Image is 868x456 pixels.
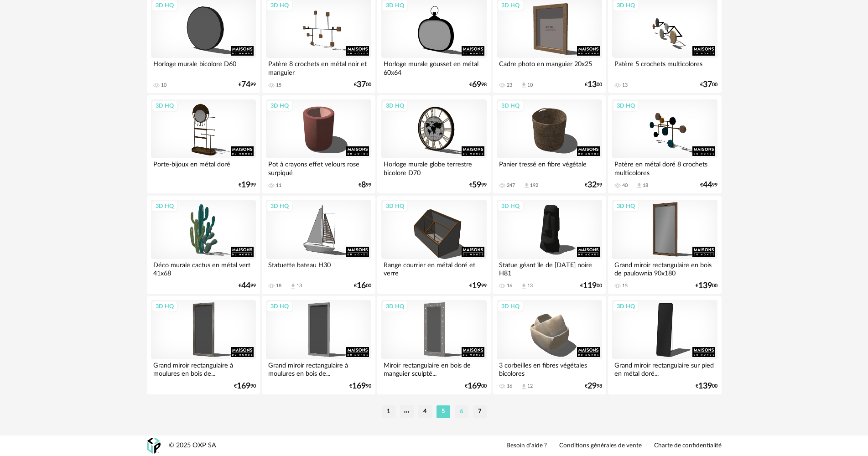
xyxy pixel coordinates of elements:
[580,283,602,289] div: € 00
[381,58,486,76] div: Horloge murale gousset en métal 60x64
[612,259,717,277] div: Grand miroir rectangulaire en bois de paulownia 90x180
[276,182,281,189] div: 11
[465,383,487,389] div: € 00
[151,301,178,312] div: 3D HQ
[151,200,178,212] div: 3D HQ
[530,182,538,189] div: 192
[377,196,490,294] a: 3D HQ Range courrier en métal doré et verre €1999
[608,296,721,394] a: 3D HQ Grand miroir rectangulaire sur pied en métal doré... €13900
[151,58,256,76] div: Horloge murale bicolore D60
[266,200,293,212] div: 3D HQ
[613,200,639,212] div: 3D HQ
[612,58,717,76] div: Patère 5 crochets multicolores
[612,158,717,176] div: Patère en métal doré 8 crochets multicolores
[497,100,524,112] div: 3D HQ
[493,296,606,394] a: 3D HQ 3 corbeilles en fibres végétales bicolores 16 Download icon 12 €2998
[382,200,408,212] div: 3D HQ
[493,95,606,194] a: 3D HQ Panier tressé en fibre végétale 247 Download icon 192 €3299
[703,82,712,88] span: 37
[497,200,524,212] div: 3D HQ
[622,283,628,289] div: 15
[147,296,260,394] a: 3D HQ Grand miroir rectangulaire à moulures en bois de... €16990
[382,100,408,112] div: 3D HQ
[382,405,395,418] li: 1
[266,359,371,378] div: Grand miroir rectangulaire à moulures en bois de...
[266,301,293,312] div: 3D HQ
[352,383,366,389] span: 169
[507,383,512,389] div: 16
[527,383,533,389] div: 12
[520,283,527,290] span: Download icon
[241,182,250,188] span: 19
[381,359,486,378] div: Miroir rectangulaire en bois de manguier sculpté...
[497,158,602,176] div: Panier tressé en fibre végétale
[696,283,717,289] div: € 00
[359,182,371,188] div: € 99
[239,82,256,88] div: € 99
[700,82,717,88] div: € 00
[241,82,250,88] span: 74
[357,82,366,88] span: 37
[527,82,533,88] div: 10
[262,95,375,194] a: 3D HQ Pot à crayons effet velours rose surpiqué 11 €899
[613,100,639,112] div: 3D HQ
[585,82,602,88] div: € 00
[523,182,530,189] span: Download icon
[559,442,642,450] a: Conditions générales de vente
[262,196,375,294] a: 3D HQ Statuette bateau H30 18 Download icon 13 €1600
[377,296,490,394] a: 3D HQ Miroir rectangulaire en bois de manguier sculpté... €16900
[613,301,639,312] div: 3D HQ
[497,259,602,277] div: Statue géant île de [DATE] noire H81
[349,383,371,389] div: € 90
[469,182,487,188] div: € 99
[472,182,481,188] span: 59
[473,405,487,418] li: 7
[354,283,371,289] div: € 00
[361,182,366,188] span: 8
[469,283,487,289] div: € 99
[147,438,161,454] img: OXP
[507,182,515,189] div: 247
[161,82,166,88] div: 10
[497,301,524,312] div: 3D HQ
[266,259,371,277] div: Statuette bateau H30
[587,82,597,88] span: 13
[377,95,490,194] a: 3D HQ Horloge murale globe terrestre bicolore D70 €5999
[622,82,628,88] div: 13
[169,441,216,450] div: © 2025 OXP SA
[527,283,533,289] div: 13
[608,196,721,294] a: 3D HQ Grand miroir rectangulaire en bois de paulownia 90x180 15 €13900
[290,283,296,290] span: Download icon
[354,82,371,88] div: € 00
[239,182,256,188] div: € 99
[506,442,547,450] a: Besoin d'aide ?
[241,283,250,289] span: 44
[382,301,408,312] div: 3D HQ
[266,100,293,112] div: 3D HQ
[612,359,717,378] div: Grand miroir rectangulaire sur pied en métal doré...
[700,182,717,188] div: € 99
[381,259,486,277] div: Range courrier en métal doré et verre
[585,182,602,188] div: € 99
[469,82,487,88] div: € 98
[636,182,643,189] span: Download icon
[151,100,178,112] div: 3D HQ
[234,383,256,389] div: € 90
[266,58,371,76] div: Patère 8 crochets en métal noir et manguier
[276,283,281,289] div: 18
[587,182,597,188] span: 32
[583,283,597,289] span: 119
[643,182,648,189] div: 18
[151,158,256,176] div: Porte-bijoux en métal doré
[151,359,256,378] div: Grand miroir rectangulaire à moulures en bois de...
[703,182,712,188] span: 44
[493,196,606,294] a: 3D HQ Statue géant île de [DATE] noire H81 16 Download icon 13 €11900
[698,383,712,389] span: 139
[507,283,512,289] div: 16
[520,82,527,88] span: Download icon
[472,283,481,289] span: 19
[622,182,628,189] div: 40
[147,196,260,294] a: 3D HQ Déco murale cactus en métal vert 41x68 €4499
[507,82,512,88] div: 23
[585,383,602,389] div: € 98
